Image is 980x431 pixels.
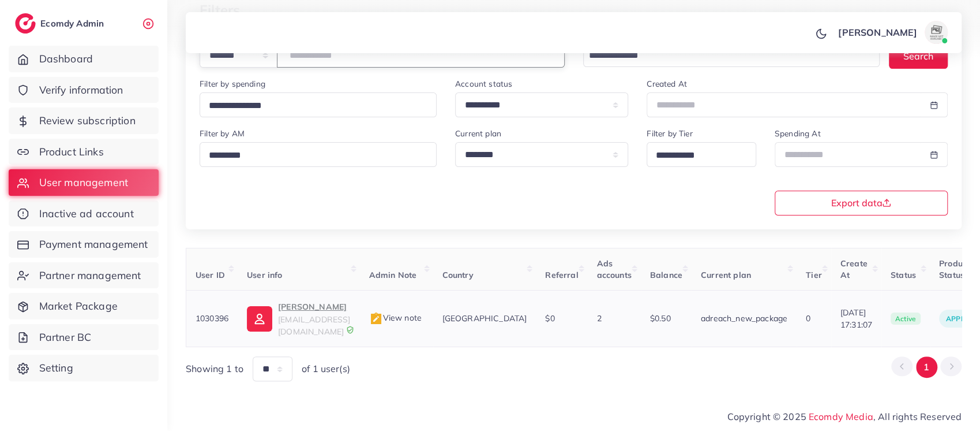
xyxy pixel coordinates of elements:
[9,139,159,165] a: Product Links
[369,312,383,326] img: admin_note.cdd0b510.svg
[832,21,952,44] a: [PERSON_NAME]avatar
[840,258,868,280] span: Create At
[873,410,962,423] span: , All rights Reserved
[840,307,872,330] span: [DATE] 17:31:07
[200,142,437,167] div: Search for option
[196,313,228,324] span: 1030396
[9,262,159,289] a: Partner management
[39,51,93,66] span: Dashboard
[647,142,756,167] div: Search for option
[597,313,602,324] span: 2
[9,200,159,227] a: Inactive ad account
[701,270,751,280] span: Current plan
[39,268,141,283] span: Partner management
[455,128,501,139] label: Current plan
[939,258,970,280] span: Product Status
[186,362,243,376] span: Showing 1 to
[369,313,422,323] span: View note
[9,293,159,319] a: Market Package
[302,362,350,376] span: of 1 user(s)
[442,313,527,324] span: [GEOGRAPHIC_DATA]
[39,299,118,314] span: Market Package
[9,107,159,134] a: Review subscription
[891,270,916,280] span: Status
[442,270,474,280] span: Country
[650,313,671,324] span: $0.50
[196,270,225,280] span: User ID
[369,270,417,280] span: Admin Note
[916,356,937,378] button: Go to page 1
[838,25,917,39] p: [PERSON_NAME]
[806,270,822,280] span: Tier
[247,270,282,280] span: User info
[545,313,554,324] span: $0
[9,46,159,72] a: Dashboard
[39,83,123,98] span: Verify information
[247,306,272,332] img: ic-user-info.36bf1079.svg
[647,128,692,139] label: Filter by Tier
[455,78,512,90] label: Account status
[809,411,873,422] a: Ecomdy Media
[891,356,962,378] ul: Pagination
[205,97,422,115] input: Search for option
[545,270,578,280] span: Referral
[200,92,437,117] div: Search for option
[9,169,159,196] a: User management
[247,300,350,337] a: [PERSON_NAME][EMAIL_ADDRESS][DOMAIN_NAME]
[200,128,245,139] label: Filter by AM
[346,326,354,334] img: 9CAL8B2pu8EFxCJHYAAAAldEVYdGRhdGU6Y3JlYXRlADIwMjItMTItMDlUMDQ6NTg6MzkrMDA6MDBXSlgLAAAAJXRFWHRkYXR...
[650,270,682,280] span: Balance
[278,314,350,336] span: [EMAIL_ADDRESS][DOMAIN_NAME]
[15,13,107,34] a: logoEcomdy Admin
[39,175,128,190] span: User management
[597,258,632,280] span: Ads accounts
[652,147,741,165] input: Search for option
[39,144,104,159] span: Product Links
[727,410,962,423] span: Copyright © 2025
[831,198,891,207] span: Export data
[205,147,422,165] input: Search for option
[200,78,265,90] label: Filter by spending
[39,113,136,128] span: Review subscription
[806,313,810,324] span: 0
[40,18,107,29] h2: Ecomdy Admin
[39,361,73,376] span: Setting
[9,355,159,381] a: Setting
[39,237,148,252] span: Payment management
[39,330,92,345] span: Partner BC
[775,191,948,216] button: Export data
[9,324,159,351] a: Partner BC
[891,313,921,325] span: active
[278,300,350,314] p: [PERSON_NAME]
[925,21,948,44] img: avatar
[9,77,159,103] a: Verify information
[9,231,159,258] a: Payment management
[15,13,36,34] img: logo
[701,313,787,324] span: adreach_new_package
[647,78,687,90] label: Created At
[39,206,134,221] span: Inactive ad account
[775,128,821,139] label: Spending At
